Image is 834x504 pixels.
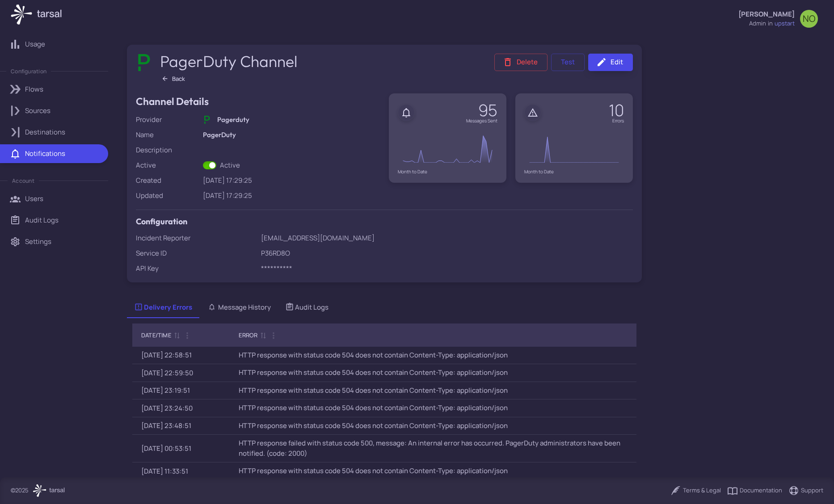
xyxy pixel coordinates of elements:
div: Incident Reporter [136,233,257,243]
p: © 2025 [11,486,29,495]
h6: PagerDuty [203,130,380,140]
h5: Configuration [136,215,633,228]
div: Chart. Highcharts interactive chart. [524,127,624,169]
p: Notifications [25,149,65,159]
button: [PERSON_NAME]admininupstartNO [733,6,823,32]
span: Sort by Date/Time descending [171,331,182,339]
div: admin [749,19,766,28]
h2: PagerDuty Channel [160,52,299,71]
div: API Key [136,264,257,273]
div: Month to Date [524,169,624,174]
p: Settings [25,237,51,247]
p: Destinations [25,127,65,137]
a: Terms & Legal [670,485,721,496]
div: Month to Date [398,169,497,174]
p: Audit Logs [25,215,59,225]
p: [DATE] 00:53:51 [141,445,191,452]
div: Message History [206,302,271,312]
p: HTTP response with status code 504 does not contain Content-Type: application/json [239,368,508,378]
div: Audit Logs [285,302,329,312]
p: Account [12,177,34,185]
p: HTTP response with status code 504 does not contain Content-Type: application/json [239,466,508,476]
p: HTTP response with status code 504 does not contain Content-Type: application/json [239,403,508,413]
div: Tabs List [127,297,642,318]
p: [EMAIL_ADDRESS][DOMAIN_NAME] [261,233,633,243]
div: [DATE] 17:29:25 [203,191,380,201]
p: P36RD8O [261,248,633,258]
div: 95 [466,102,497,118]
div: Description [136,145,199,155]
p: HTTP response failed with status code 500, message: An internal error has occurred. PagerDuty adm... [239,438,630,458]
div: Created [136,176,199,185]
button: Test [551,54,585,71]
p: HTTP response with status code 504 does not contain Content-Type: application/json [239,386,508,396]
div: Date/Time [141,330,171,340]
p: [PERSON_NAME] [738,9,795,19]
div: Errors [609,118,624,123]
button: Back [158,73,189,84]
div: 10 [609,102,624,118]
p: Configuration [11,67,46,75]
p: [DATE] 23:48:51 [141,422,191,429]
a: Documentation [727,485,782,496]
button: Column Actions [266,328,281,343]
div: Error [239,330,257,340]
h6: pagerduty [217,115,249,125]
p: [DATE] 11:33:51 [141,468,188,475]
div: Chart. Highcharts interactive chart. [398,127,497,169]
span: in [768,19,773,28]
p: [DATE] 22:59:50 [141,370,193,376]
p: [DATE] 23:24:50 [141,405,193,412]
span: Sort by Error ascending [257,331,268,339]
p: [DATE] 22:58:51 [141,352,192,358]
div: Active [136,160,199,170]
h4: Channel Details [136,93,209,109]
div: [DATE] 17:29:25 [203,176,380,185]
p: HTTP response with status code 504 does not contain Content-Type: application/json [239,350,508,361]
p: Usage [25,39,45,49]
p: Users [25,194,43,204]
button: Delete [494,54,548,71]
div: Name [136,130,199,140]
p: [DATE] 23:19:51 [141,387,190,394]
span: NO [803,14,815,23]
div: Provider [136,115,199,125]
div: Delivery Errors [134,302,192,312]
div: Service ID [136,248,257,258]
div: Updated [136,191,199,201]
svg: Interactive chart [398,127,497,169]
p: Flows [25,84,43,94]
span: upstart [775,19,795,28]
p: HTTP response with status code 504 does not contain Content-Type: application/json [239,421,508,431]
button: Column Actions [180,328,194,343]
div: Messages Sent [466,118,497,123]
svg: Interactive chart [524,127,624,169]
a: Edit [588,54,633,71]
a: Support [788,485,823,496]
span: Active [220,160,240,170]
p: Sources [25,106,51,116]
